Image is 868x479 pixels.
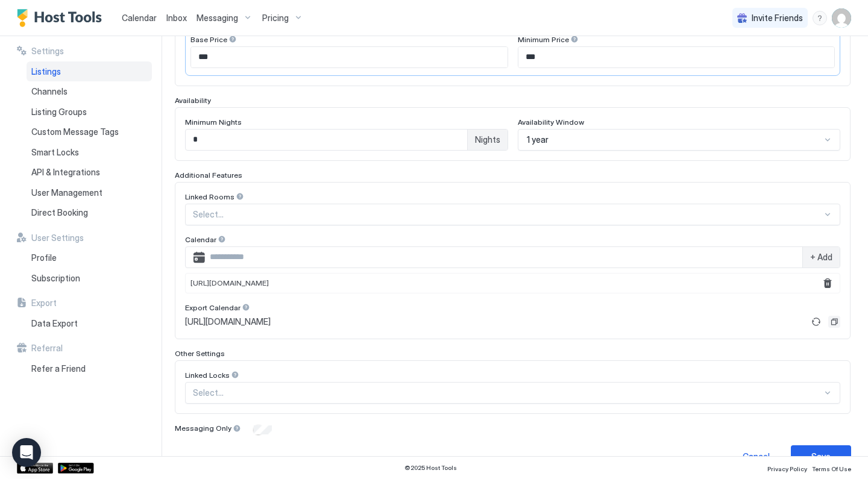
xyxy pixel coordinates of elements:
[27,248,152,268] a: Profile
[27,61,152,82] a: Listings
[27,122,152,142] a: Custom Message Tags
[811,450,831,463] div: Save
[27,313,152,334] a: Data Export
[31,86,68,97] span: Channels
[791,445,851,468] button: Save
[27,162,152,183] a: API & Integrations
[767,465,807,472] span: Privacy Policy
[31,318,78,329] span: Data Export
[17,463,53,474] a: App Store
[175,96,211,105] span: Availability
[185,371,230,380] span: Linked Locks
[190,278,269,287] span: [URL][DOMAIN_NAME]
[518,47,835,67] input: Input Field
[813,11,827,25] div: menu
[31,233,84,243] span: User Settings
[752,13,803,23] span: Invite Friends
[809,315,823,329] button: Refresh
[31,298,57,308] span: Export
[810,252,832,263] span: + Add
[31,207,88,218] span: Direct Booking
[832,8,851,28] div: User profile
[404,464,457,472] span: © 2025 Host Tools
[812,462,851,474] a: Terms Of Use
[175,171,242,180] span: Additional Features
[518,35,569,44] span: Minimum Price
[31,167,100,178] span: API & Integrations
[828,316,840,328] button: Copy
[31,363,86,374] span: Refer a Friend
[27,183,152,203] a: User Management
[31,107,87,117] span: Listing Groups
[12,438,41,467] div: Open Intercom Messenger
[58,463,94,474] a: Google Play Store
[27,81,152,102] a: Channels
[122,11,157,24] a: Calendar
[27,358,152,379] a: Refer a Friend
[31,273,80,284] span: Subscription
[185,303,241,312] span: Export Calendar
[767,462,807,474] a: Privacy Policy
[186,130,467,150] input: Input Field
[743,450,770,463] div: Cancel
[185,316,271,327] span: [URL][DOMAIN_NAME]
[205,247,802,268] input: Input Field
[27,202,152,223] a: Direct Booking
[31,46,64,57] span: Settings
[31,343,63,354] span: Referral
[726,445,786,468] button: Cancel
[820,276,835,290] button: Remove
[31,127,119,137] span: Custom Message Tags
[27,268,152,289] a: Subscription
[31,147,79,158] span: Smart Locks
[31,66,61,77] span: Listings
[17,9,107,27] a: Host Tools Logo
[262,13,289,23] span: Pricing
[475,134,500,145] span: Nights
[122,13,157,23] span: Calendar
[527,134,549,145] span: 1 year
[27,102,152,122] a: Listing Groups
[166,11,187,24] a: Inbox
[31,187,102,198] span: User Management
[185,316,804,327] a: [URL][DOMAIN_NAME]
[175,424,231,433] span: Messaging Only
[27,142,152,163] a: Smart Locks
[190,35,227,44] span: Base Price
[197,13,238,23] span: Messaging
[185,117,242,127] span: Minimum Nights
[175,349,225,358] span: Other Settings
[185,192,234,201] span: Linked Rooms
[185,235,216,244] span: Calendar
[31,252,57,263] span: Profile
[812,465,851,472] span: Terms Of Use
[166,13,187,23] span: Inbox
[518,117,584,127] span: Availability Window
[191,47,508,67] input: Input Field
